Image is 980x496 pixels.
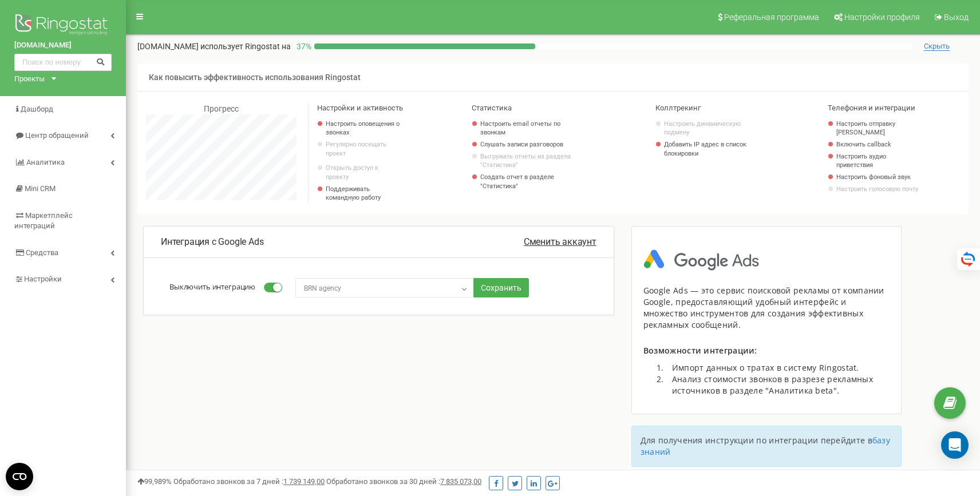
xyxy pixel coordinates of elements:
[25,131,89,140] span: Центр обращений
[326,120,402,137] a: Настроить оповещения о звонках
[295,278,474,297] span: BRN agency
[836,185,919,194] a: Настроить голосовую почту
[844,13,920,22] span: Настройки профиля
[666,362,890,374] li: Импорт данных о тратах в систему Ringostat.
[641,435,890,457] a: базу знаний
[480,173,577,191] a: Создать отчет в разделе "Статистика"
[924,42,950,51] span: Скрыть
[480,140,577,149] a: Слушать записи разговоров
[24,275,62,283] span: Настройки
[480,120,577,137] a: Настроить email отчеты по звонкам
[524,236,596,249] p: Сменить аккаунт
[836,120,919,137] a: Настроить отправку [PERSON_NAME]
[14,74,45,85] div: Проекты
[724,13,819,22] span: Реферальная программа
[836,173,919,182] a: Настроить фоновый звук
[299,280,470,296] span: BRN agency
[473,278,529,297] button: Сохранить
[14,40,112,51] a: [DOMAIN_NAME]
[643,345,890,356] p: Возможности интеграции:
[326,140,402,158] p: Регулярно посещать проект
[26,248,58,257] span: Средства
[836,152,919,170] a: Настроить аудио приветствия
[200,42,291,51] span: использует Ringostat на
[480,152,577,170] a: Выгружать отчеты из раздела "Статистика"
[161,236,524,249] p: Интеграция с Google Ads
[326,477,481,486] span: Обработано звонков за 30 дней :
[149,73,361,82] span: Как повысить эффективность использования Ringostat
[643,285,890,331] div: Google Ads — это сервис поисковой рекламы от компании Google, предоставляющий удобный интерфейс и...
[14,11,112,40] img: Ringostat logo
[440,477,481,486] u: 7 835 073,00
[173,477,325,486] span: Обработано звонков за 7 дней :
[317,104,403,112] span: Настройки и активность
[664,120,753,137] a: Настроить динамическую подмену
[472,104,512,112] span: Статистика
[643,249,759,271] img: image
[14,211,73,231] span: Маркетплейс интеграций
[326,164,402,181] a: Открыть доступ к проекту
[21,105,53,113] span: Дашборд
[26,158,65,166] span: Аналитика
[641,435,892,458] p: Для получения инструкции по интеграции перейдите в
[655,104,701,112] span: Коллтрекинг
[283,477,325,486] u: 1 739 149,00
[828,104,915,112] span: Телефония и интеграции
[291,41,314,52] p: 37 %
[25,184,56,193] span: Mini CRM
[137,41,291,52] p: [DOMAIN_NAME]
[14,54,112,71] input: Поиск по номеру
[6,463,33,490] button: Open CMP widget
[326,185,402,203] p: Поддерживать командную работу
[836,140,919,149] a: Включить callback
[941,431,969,459] div: Open Intercom Messenger
[944,13,969,22] span: Выход
[204,104,239,113] span: Прогресс
[666,374,890,396] li: Анализ стоимости звонков в разрезе рекламных источников в разделе "Аналитика beta".
[137,477,172,486] span: 99,989%
[664,140,753,158] a: Добавить IP адрес в список блокировки
[169,282,288,292] label: Выключить интеграцию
